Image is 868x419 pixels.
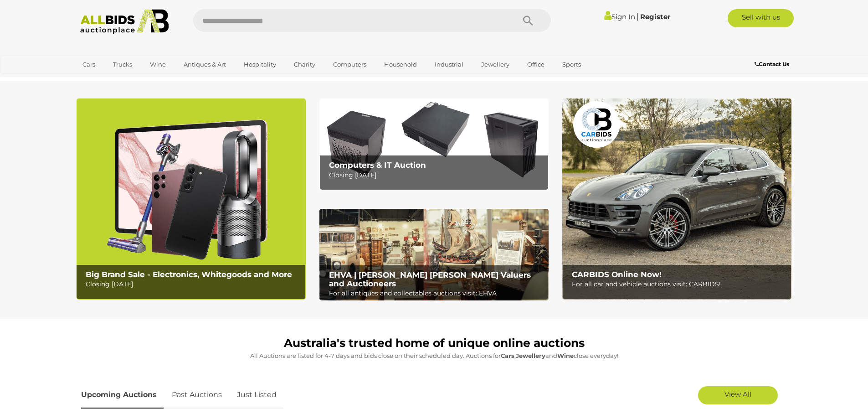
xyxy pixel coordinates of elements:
[505,9,551,32] button: Search
[329,270,531,288] b: EHVA | [PERSON_NAME] [PERSON_NAME] Valuers and Auctioneers
[81,382,164,409] a: Upcoming Auctions
[230,382,283,409] a: Just Listed
[562,98,791,300] a: CARBIDS Online Now! CARBIDS Online Now! For all car and vehicle auctions visit: CARBIDS!
[640,12,670,21] a: Register
[81,351,787,361] p: All Auctions are listed for 4-7 days and bids close on their scheduled day. Auctions for , and cl...
[165,382,229,409] a: Past Auctions
[319,209,549,301] a: EHVA | Evans Hastings Valuers and Auctioneers EHVA | [PERSON_NAME] [PERSON_NAME] Valuers and Auct...
[329,288,544,299] p: For all antiques and collectables auctions visit: EHVA
[319,98,549,190] a: Computers & IT Auction Computers & IT Auction Closing [DATE]
[572,279,786,290] p: For all car and vehicle auctions visit: CARBIDS!
[77,72,153,87] a: [GEOGRAPHIC_DATA]
[562,98,791,300] img: CARBIDS Online Now!
[429,57,469,72] a: Industrial
[327,57,372,72] a: Computers
[637,11,639,21] span: |
[288,57,321,72] a: Charity
[178,57,232,72] a: Antiques & Art
[604,12,635,21] a: Sign In
[378,57,423,72] a: Household
[319,98,549,190] img: Computers & IT Auction
[724,390,751,398] span: View All
[77,57,101,72] a: Cars
[501,352,514,359] strong: Cars
[77,98,306,300] a: Big Brand Sale - Electronics, Whitegoods and More Big Brand Sale - Electronics, Whitegoods and Mo...
[521,57,550,72] a: Office
[755,59,791,69] a: Contact Us
[755,61,789,67] b: Contact Us
[728,9,794,27] a: Sell with us
[329,160,426,170] b: Computers & IT Auction
[86,279,300,290] p: Closing [DATE]
[144,57,172,72] a: Wine
[81,337,787,350] h1: Australia's trusted home of unique online auctions
[77,98,306,300] img: Big Brand Sale - Electronics, Whitegoods and More
[329,170,544,181] p: Closing [DATE]
[107,57,138,72] a: Trucks
[86,270,292,279] b: Big Brand Sale - Electronics, Whitegoods and More
[572,270,662,279] b: CARBIDS Online Now!
[475,57,515,72] a: Jewellery
[556,57,587,72] a: Sports
[516,352,545,359] strong: Jewellery
[319,209,549,301] img: EHVA | Evans Hastings Valuers and Auctioneers
[238,57,282,72] a: Hospitality
[698,386,778,404] a: View All
[75,9,174,34] img: Allbids.com.au
[557,352,574,359] strong: Wine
